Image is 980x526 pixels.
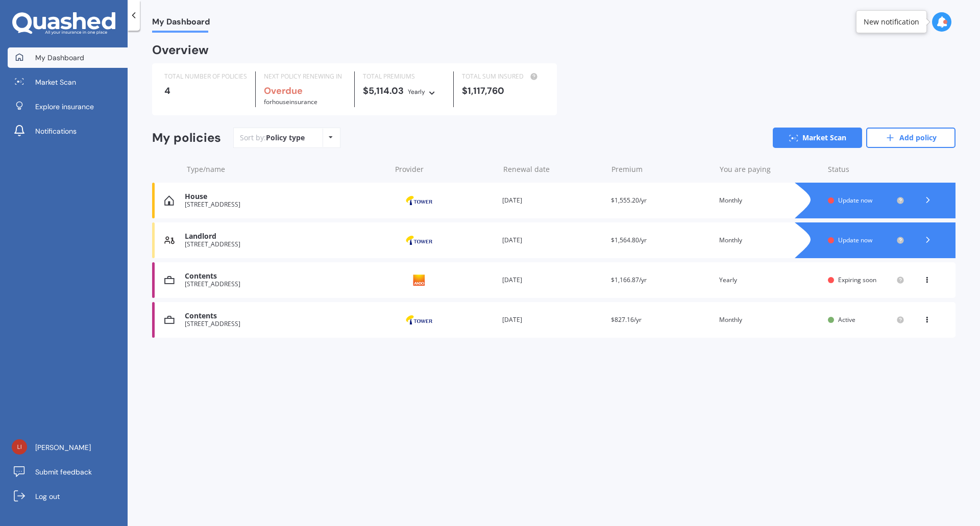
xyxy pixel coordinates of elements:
[719,235,820,245] div: Monthly
[164,315,175,325] img: Contents
[35,53,84,63] span: My Dashboard
[838,275,876,284] span: Expiring soon
[35,126,77,136] span: Notifications
[462,86,544,96] div: $1,117,760
[152,17,210,31] span: My Dashboard
[8,47,128,68] a: My Dashboard
[838,315,855,324] span: Active
[395,164,495,174] div: Provider
[35,467,92,477] span: Submit feedback
[828,164,904,174] div: Status
[864,17,919,27] div: New notification
[502,235,603,245] div: [DATE]
[611,196,647,205] span: $1,555.20/yr
[394,310,445,330] img: Tower
[611,315,642,324] span: $827.16/yr
[8,72,128,92] a: Market Scan
[185,272,385,281] div: Contents
[185,312,385,320] div: Contents
[164,71,247,82] div: TOTAL NUMBER OF POLICIES
[240,133,305,143] div: Sort by:
[164,275,175,285] img: Contents
[838,236,872,244] span: Update now
[164,86,247,96] div: 4
[408,87,425,97] div: Yearly
[611,164,712,174] div: Premium
[264,97,317,106] span: for House insurance
[185,241,385,248] div: [STREET_ADDRESS]
[462,71,544,82] div: TOTAL SUM INSURED
[266,133,305,143] div: Policy type
[187,164,387,174] div: Type/name
[719,315,820,325] div: Monthly
[8,462,128,482] a: Submit feedback
[185,232,385,241] div: Landlord
[611,236,647,244] span: $1,564.80/yr
[394,270,445,290] img: Ando
[8,437,128,458] a: [PERSON_NAME]
[35,102,94,112] span: Explore insurance
[719,275,820,285] div: Yearly
[185,320,385,328] div: [STREET_ADDRESS]
[12,439,27,455] img: 97e5979d245ad337873c022601db033a
[838,196,872,205] span: Update now
[363,86,445,97] div: $5,114.03
[8,121,128,141] a: Notifications
[164,235,175,245] img: Landlord
[502,195,603,206] div: [DATE]
[264,71,346,82] div: NEXT POLICY RENEWING IN
[502,315,603,325] div: [DATE]
[720,164,820,174] div: You are paying
[719,195,820,206] div: Monthly
[611,275,647,284] span: $1,166.87/yr
[164,195,174,206] img: House
[185,201,385,208] div: [STREET_ADDRESS]
[35,491,60,502] span: Log out
[773,128,862,148] a: Market Scan
[394,191,445,210] img: Tower
[8,96,128,117] a: Explore insurance
[502,275,603,285] div: [DATE]
[185,281,385,288] div: [STREET_ADDRESS]
[35,442,91,453] span: [PERSON_NAME]
[503,164,603,174] div: Renewal date
[152,45,209,55] div: Overview
[35,77,76,87] span: Market Scan
[152,131,221,145] div: My policies
[264,85,303,97] b: Overdue
[185,192,385,201] div: House
[363,71,445,82] div: TOTAL PREMIUMS
[866,128,955,148] a: Add policy
[394,231,445,250] img: Tower
[8,486,128,507] a: Log out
